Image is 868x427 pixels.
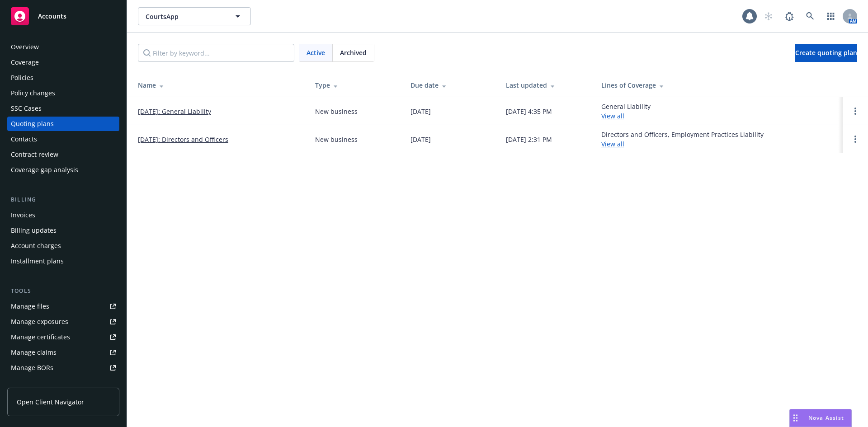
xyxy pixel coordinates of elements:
[11,208,35,222] div: Invoices
[138,44,294,62] input: Filter by keyword...
[307,48,325,57] span: Active
[506,135,552,144] div: [DATE] 2:31 PM
[340,48,367,57] span: Archived
[7,254,119,268] a: Installment plans
[410,135,431,144] div: [DATE]
[601,112,624,120] a: View all
[7,345,119,360] a: Manage claims
[11,101,42,116] div: SSC Cases
[601,130,764,149] div: Directors and Officers, Employment Practices Liability
[38,13,66,20] span: Accounts
[7,208,119,222] a: Invoices
[789,409,852,427] button: Nova Assist
[795,44,857,62] a: Create quoting plan
[11,376,80,390] div: Summary of insurance
[11,299,49,314] div: Manage files
[7,361,119,375] a: Manage BORs
[410,107,431,116] div: [DATE]
[11,40,39,54] div: Overview
[11,163,78,177] div: Coverage gap analysis
[7,101,119,116] a: SSC Cases
[11,254,64,268] div: Installment plans
[506,80,587,90] div: Last updated
[17,397,84,407] span: Open Client Navigator
[7,55,119,70] a: Coverage
[795,48,857,57] span: Create quoting plan
[11,239,61,253] div: Account charges
[801,7,819,25] a: Search
[7,163,119,177] a: Coverage gap analysis
[138,80,301,90] div: Name
[780,7,798,25] a: Report a Bug
[11,55,39,70] div: Coverage
[11,314,68,329] div: Manage exposures
[601,102,651,121] div: General Liability
[7,286,119,296] div: Tools
[315,80,396,90] div: Type
[7,117,119,131] a: Quoting plans
[7,70,119,85] a: Policies
[7,314,119,329] a: Manage exposures
[808,414,844,422] span: Nova Assist
[7,195,119,204] div: Billing
[601,80,835,90] div: Lines of Coverage
[7,147,119,162] a: Contract review
[11,361,53,375] div: Manage BORs
[146,12,224,21] span: CourtsApp
[850,106,861,117] a: Open options
[11,345,57,360] div: Manage claims
[11,117,54,131] div: Quoting plans
[11,70,33,85] div: Policies
[506,107,552,116] div: [DATE] 4:35 PM
[7,4,119,29] a: Accounts
[822,7,840,25] a: Switch app
[410,80,491,90] div: Due date
[790,409,801,427] div: Drag to move
[11,86,55,100] div: Policy changes
[7,330,119,344] a: Manage certificates
[11,147,58,162] div: Contract review
[315,135,358,144] div: New business
[11,330,70,344] div: Manage certificates
[138,7,251,25] button: CourtsApp
[7,86,119,100] a: Policy changes
[7,132,119,146] a: Contacts
[7,299,119,314] a: Manage files
[11,223,57,238] div: Billing updates
[7,40,119,54] a: Overview
[138,135,228,144] a: [DATE]: Directors and Officers
[11,132,37,146] div: Contacts
[601,140,624,148] a: View all
[7,376,119,390] a: Summary of insurance
[759,7,778,25] a: Start snowing
[850,134,861,145] a: Open options
[7,223,119,238] a: Billing updates
[315,107,358,116] div: New business
[7,239,119,253] a: Account charges
[138,107,211,116] a: [DATE]: General Liability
